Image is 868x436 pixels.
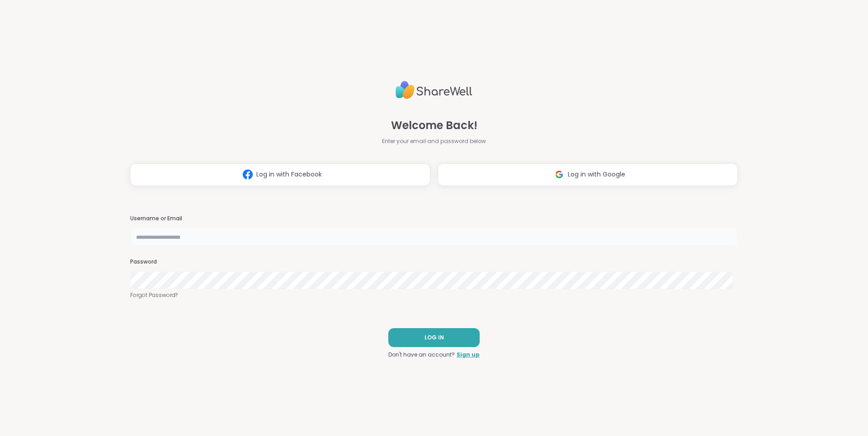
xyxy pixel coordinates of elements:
[388,328,480,347] button: LOG IN
[388,351,455,359] span: Don't have an account?
[130,291,738,299] a: Forgot Password?
[130,215,738,223] h3: Username or Email
[256,170,322,179] span: Log in with Facebook
[130,258,738,266] h3: Password
[239,166,256,183] img: ShareWell Logomark
[457,351,480,359] a: Sign up
[382,137,486,145] span: Enter your email and password below
[391,117,477,134] span: Welcome Back!
[438,163,738,186] button: Log in with Google
[425,334,444,342] span: LOG IN
[568,170,625,179] span: Log in with Google
[551,166,568,183] img: ShareWell Logomark
[396,77,472,103] img: ShareWell Logo
[130,163,430,186] button: Log in with Facebook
